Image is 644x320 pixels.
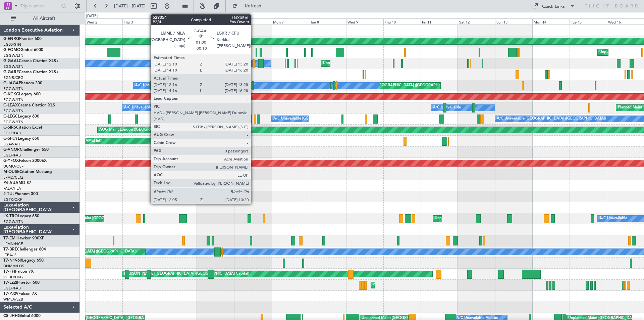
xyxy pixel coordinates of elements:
div: Fri 4 [160,18,197,25]
span: P4-AUA [3,181,18,185]
span: G-JAGA [3,81,19,85]
span: All Aircraft [17,16,71,21]
div: A/C Unavailable [433,103,461,113]
span: G-SIRS [3,126,16,130]
a: EGGW/LTN [3,219,23,224]
a: EGGW/LTN [3,97,23,102]
a: T7-EMIHawker 900XP [3,236,44,240]
div: Wed 9 [346,18,383,25]
span: CS-JHH [3,314,18,318]
div: A/C Unavailable [GEOGRAPHIC_DATA] ([GEOGRAPHIC_DATA]) [273,114,382,124]
a: G-GAALCessna Citation XLS+ [3,59,59,63]
span: G-FOMO [3,48,20,52]
div: AOG Maint London ([GEOGRAPHIC_DATA]) [99,125,174,135]
div: Fri 11 [421,18,458,25]
a: EGTK/OXF [3,197,22,202]
a: LFMD/CEQ [3,175,23,180]
div: Planned [GEOGRAPHIC_DATA] ([GEOGRAPHIC_DATA]) [361,81,455,91]
div: Mon 14 [532,18,570,25]
div: Unplanned Maint [GEOGRAPHIC_DATA] ([GEOGRAPHIC_DATA]) [323,58,433,68]
a: EGGW/LTN [3,86,23,91]
span: T7-FFI [3,270,15,274]
a: FALA/HLA [3,186,21,191]
div: Thu 10 [383,18,421,25]
a: G-YFOXFalcon 2000EX [3,159,47,163]
a: EGGW/LTN [3,108,23,113]
span: G-GARE [3,70,19,74]
div: Wed 16 [607,18,644,25]
div: Wed 2 [85,18,122,25]
div: [DATE] [86,13,98,19]
div: Planned Maint [GEOGRAPHIC_DATA] ([GEOGRAPHIC_DATA]) [373,280,478,290]
input: Trip Number [20,1,59,11]
div: [PERSON_NAME] [GEOGRAPHIC_DATA] ([GEOGRAPHIC_DATA] Capital) [124,269,249,279]
span: G-GAAL [3,59,19,63]
a: EGGW/LTN [3,64,23,69]
span: G-YFOX [3,159,19,163]
a: EGLF/FAB [3,153,21,158]
a: G-LEGCLegacy 600 [3,115,39,119]
span: [DATE] - [DATE] [114,3,146,9]
a: EGLF/FAB [3,286,21,291]
a: EGGW/LTN [3,53,23,58]
div: A/C Unavailable [GEOGRAPHIC_DATA] ([GEOGRAPHIC_DATA]) [497,114,606,124]
a: DNMM/LOS [3,264,24,269]
a: G-SPCYLegacy 650 [3,137,39,141]
a: G-KGKGLegacy 600 [3,92,41,96]
span: G-LEAX [3,103,18,107]
div: A/C Unavailable [GEOGRAPHIC_DATA] ([GEOGRAPHIC_DATA]) [124,103,233,113]
span: G-KGKG [3,92,19,96]
div: Quick Links [542,3,565,10]
a: G-JAGAPhenom 300 [3,81,42,85]
div: Tue 15 [570,18,607,25]
span: T7-PJ29 [3,292,18,296]
a: M-OUSECitation Mustang [3,170,52,174]
a: 2-TIJLPhenom 300 [3,192,38,196]
a: WMSA/SZB [3,297,23,302]
div: Unplanned Maint [GEOGRAPHIC_DATA] ([GEOGRAPHIC_DATA]) [435,214,545,224]
a: EGNR/CEG [3,75,23,80]
span: T7-LZZI [3,281,17,285]
a: EGGW/LTN [3,120,23,125]
div: A/C Unavailable [599,214,627,224]
a: LX-TROLegacy 650 [3,214,39,218]
a: T7-PJ29Falcon 7X [3,292,37,296]
div: Sun 13 [495,18,532,25]
a: G-FOMOGlobal 6000 [3,48,43,52]
span: M-OUSE [3,170,19,174]
div: A/C Unavailable [135,81,163,91]
a: T7-FFIFalcon 7X [3,270,34,274]
a: EGLF/FAB [3,131,21,136]
a: G-SIRSCitation Excel [3,126,42,130]
button: All Aircraft [7,13,73,24]
div: Sat 5 [197,18,234,25]
a: G-LEAXCessna Citation XLS [3,103,55,107]
a: G-ENRGPraetor 600 [3,37,42,41]
span: G-LEGC [3,115,18,119]
a: T7-BREChallenger 604 [3,247,46,252]
div: Sun 6 [234,18,271,25]
span: T7-N1960 [3,259,22,263]
a: CS-JHHGlobal 6000 [3,314,41,318]
a: T7-N1960Legacy 650 [3,259,44,263]
span: G-VNOR [3,148,20,152]
span: 2-TIJL [3,192,14,196]
span: G-ENRG [3,37,19,41]
a: LGAV/ATH [3,142,21,147]
span: LX-TRO [3,214,18,218]
div: Tue 8 [309,18,346,25]
span: Refresh [239,4,267,8]
a: G-GARECessna Citation XLS+ [3,70,59,74]
div: Thu 3 [122,18,160,25]
a: VHHH/HKG [3,275,23,280]
a: LFMN/NCE [3,241,23,246]
a: G-VNORChallenger 650 [3,148,49,152]
a: LTBA/ISL [3,253,18,258]
span: T7-EMI [3,236,16,240]
span: T7-BRE [3,247,17,252]
a: EGSS/STN [3,42,21,47]
a: UUMO/OSF [3,164,23,169]
button: Quick Links [529,1,578,11]
div: Mon 7 [272,18,309,25]
button: Refresh [229,1,269,11]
